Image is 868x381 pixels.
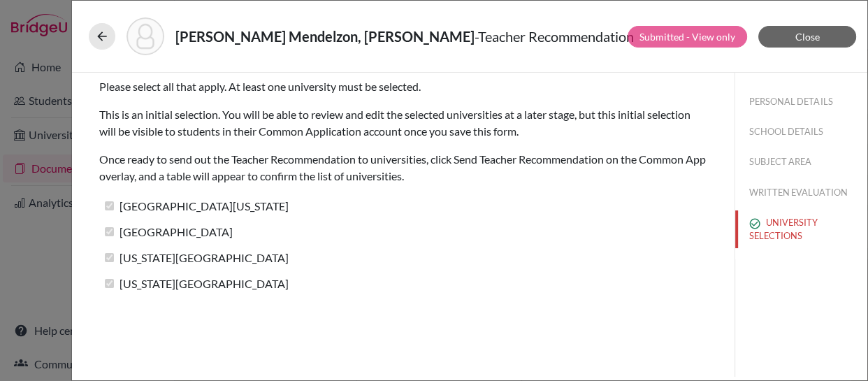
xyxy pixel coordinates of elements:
[735,150,867,174] button: SUBJECT AREA
[105,227,114,236] input: [GEOGRAPHIC_DATA]
[735,120,867,144] button: SCHOOL DETAILS
[99,222,233,242] label: [GEOGRAPHIC_DATA]
[99,106,707,140] p: This is an initial selection. You will be able to review and edit the selected universities at a ...
[749,218,760,229] img: check_circle_outline-e4d4ac0f8e9136db5ab2.svg
[735,89,867,114] button: PERSONAL DETAILS
[99,151,707,185] p: Once ready to send out the Teacher Recommendation to universities, click Send Teacher Recommendat...
[105,201,114,210] input: [GEOGRAPHIC_DATA][US_STATE]
[99,78,707,95] p: Please select all that apply. At least one university must be selected.
[105,253,114,262] input: [US_STATE][GEOGRAPHIC_DATA]
[105,279,114,288] input: [US_STATE][GEOGRAPHIC_DATA]
[99,196,289,216] label: [GEOGRAPHIC_DATA][US_STATE]
[735,210,867,248] button: UNIVERSITY SELECTIONS
[475,28,634,45] span: - Teacher Recommendation
[735,180,867,205] button: WRITTEN EVALUATION
[99,273,289,294] label: [US_STATE][GEOGRAPHIC_DATA]
[175,28,475,45] strong: [PERSON_NAME] Mendelzon, [PERSON_NAME]
[99,247,289,268] label: [US_STATE][GEOGRAPHIC_DATA]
